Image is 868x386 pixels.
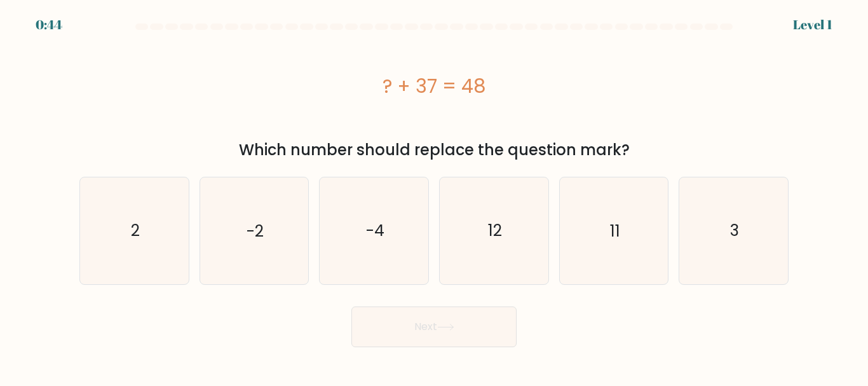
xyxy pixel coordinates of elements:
[247,219,264,242] text: -2
[351,307,517,347] button: Next
[366,219,384,242] text: -4
[488,219,502,242] text: 12
[36,15,62,34] div: 0:44
[610,219,620,242] text: 11
[793,15,832,34] div: Level 1
[730,219,739,242] text: 3
[79,72,789,100] div: ? + 37 = 48
[87,139,781,162] div: Which number should replace the question mark?
[131,219,140,242] text: 2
